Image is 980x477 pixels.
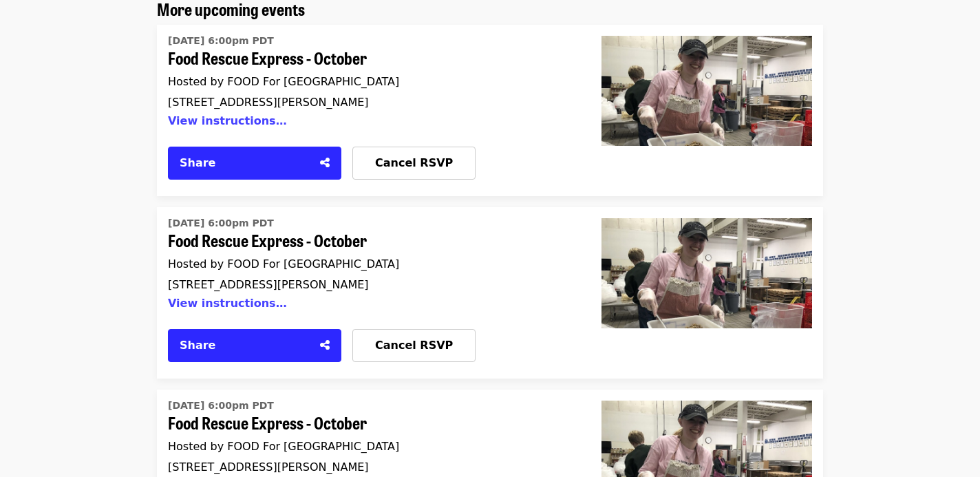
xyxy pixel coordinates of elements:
[168,75,399,88] span: Hosted by FOOD For [GEOGRAPHIC_DATA]
[590,25,823,196] a: Food Rescue Express - October
[168,231,568,251] span: Food Rescue Express - October
[168,329,341,362] button: Share
[590,207,823,379] a: Food Rescue Express - October
[168,257,399,271] span: Hosted by FOOD For [GEOGRAPHIC_DATA]
[352,329,476,362] button: Cancel RSVP
[168,96,568,109] div: [STREET_ADDRESS][PERSON_NAME]
[168,399,274,413] time: [DATE] 6:00pm PDT
[168,413,568,433] span: Food Rescue Express - October
[168,297,287,310] button: View instructions…
[375,156,453,169] span: Cancel RSVP
[168,30,568,136] a: Food Rescue Express - October
[168,213,568,318] a: Food Rescue Express - October
[168,460,568,474] div: [STREET_ADDRESS][PERSON_NAME]
[320,156,330,169] i: share-alt icon
[168,278,568,291] div: [STREET_ADDRESS][PERSON_NAME]
[180,337,312,354] div: Share
[168,34,274,48] time: [DATE] 6:00pm PDT
[601,36,812,146] img: Food Rescue Express - October
[168,48,568,68] span: Food Rescue Express - October
[352,147,476,180] button: Cancel RSVP
[180,155,312,171] div: Share
[168,147,341,180] button: Share
[601,218,812,328] img: Food Rescue Express - October
[168,440,399,453] span: Hosted by FOOD For [GEOGRAPHIC_DATA]
[168,114,287,127] button: View instructions…
[320,339,330,352] i: share-alt icon
[375,339,453,352] span: Cancel RSVP
[168,216,274,231] time: [DATE] 6:00pm PDT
